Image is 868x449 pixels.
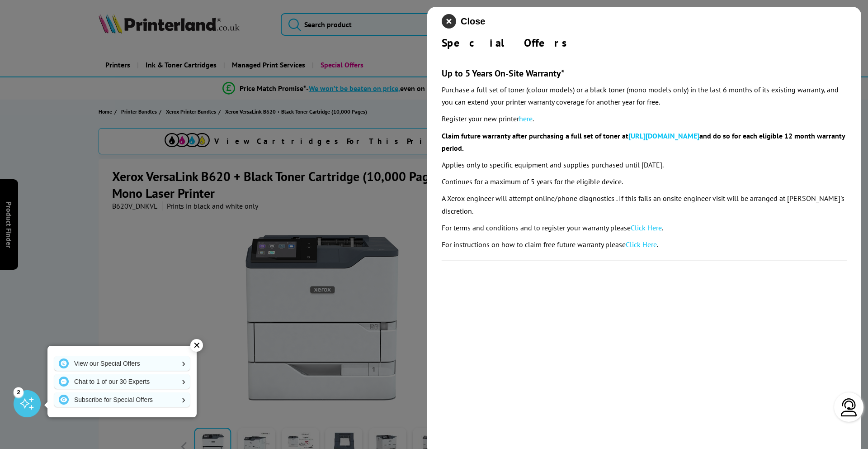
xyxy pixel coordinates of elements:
div: ✕ [190,339,203,352]
strong: Claim future warranty after purchasing a full set of toner at and do so for each eligible 12 mont... [442,131,845,153]
p: A Xerox engineer will attempt online/phone diagnostics . If this fails an onsite engineer visit w... [442,192,847,217]
a: Subscribe for Special Offers [54,392,190,407]
button: close modal [442,14,485,29]
p: Register your new printer . [442,113,847,125]
a: Click Here [631,223,662,232]
p: For instructions on how to claim free future warranty please . [442,239,847,251]
div: 2 [14,387,24,397]
p: Purchase a full set of toner (colour models) or a black toner (mono models only) in the last 6 mo... [442,84,847,108]
a: View our Special Offers [54,356,190,371]
p: Applies only to specific equipment and supplies purchased until [DATE]. [442,159,847,171]
span: Close [461,16,485,27]
div: Special Offers [442,36,847,50]
img: user-headset-light.svg [840,398,858,416]
h3: Up to 5 Years On-Site Warranty* [442,67,847,79]
p: Continues for a maximum of 5 years for the eligible device. [442,176,847,188]
a: here [519,114,533,123]
a: Click Here [626,240,657,249]
p: For terms and conditions and to register your warranty please . [442,222,847,234]
a: [URL][DOMAIN_NAME] [628,131,699,140]
a: Chat to 1 of our 30 Experts [54,374,190,389]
